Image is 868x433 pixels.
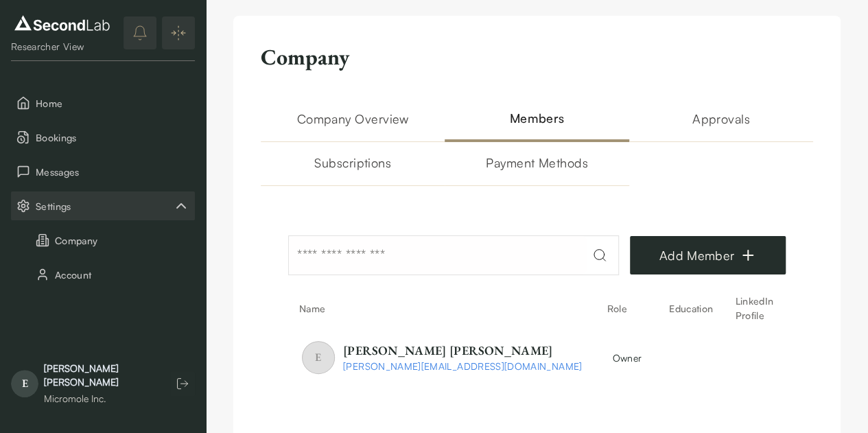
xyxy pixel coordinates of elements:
[609,348,644,368] div: owner
[11,191,195,220] button: Settings
[596,292,658,325] th: Role
[11,89,195,117] button: Home
[630,236,786,274] button: Add Member
[288,292,596,325] th: Name
[343,359,582,373] span: [PERSON_NAME][EMAIL_ADDRESS][DOMAIN_NAME]
[124,16,156,49] button: notifications
[724,292,784,325] th: LinkedIn Profile
[629,109,813,142] h2: Approvals
[261,43,349,71] h2: Company
[11,370,38,397] span: E
[261,153,445,186] h2: Subscriptions
[162,16,195,49] button: Expand/Collapse sidebar
[445,153,629,186] h2: Payment Methods
[784,292,842,325] th: Date Added
[11,191,195,220] div: Settings sub items
[36,165,189,179] span: Messages
[658,292,724,325] th: Education
[11,12,113,34] img: logo
[445,109,629,142] h2: Members
[261,109,445,142] h2: Company Overview
[302,341,335,374] span: E
[36,130,189,145] span: Bookings
[11,40,113,54] div: Researcher View
[11,123,195,152] button: Bookings
[44,362,156,389] div: [PERSON_NAME] [PERSON_NAME]
[343,342,582,359] span: [PERSON_NAME] [PERSON_NAME]
[44,392,156,406] div: Micromole Inc.
[170,371,195,396] button: Log out
[36,199,173,213] span: Settings
[11,226,195,255] button: Company
[11,157,195,186] button: Messages
[11,260,195,289] button: Account
[36,96,189,110] span: Home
